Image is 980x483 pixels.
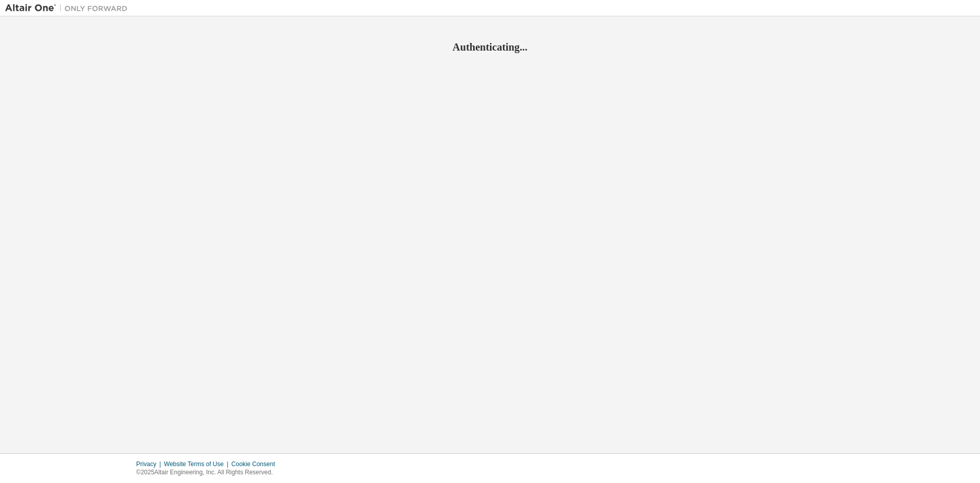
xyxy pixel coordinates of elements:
h2: Authenticating... [5,40,975,54]
img: Altair One [5,3,133,13]
div: Website Terms of Use [164,460,231,468]
div: Cookie Consent [231,460,281,468]
p: © 2025 Altair Engineering, Inc. All Rights Reserved. [136,468,281,477]
div: Privacy [136,460,164,468]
